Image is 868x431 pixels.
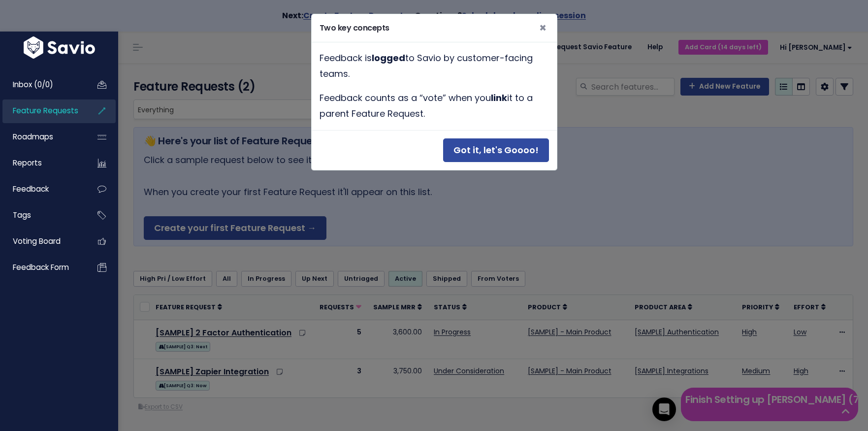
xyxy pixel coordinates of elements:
a: Feedback form [2,256,82,279]
p: Feedback is to Savio by customer-facing teams. [320,50,549,82]
h5: Two key concepts [320,22,389,34]
b: link [491,92,507,104]
img: logo-white.9d6f32f41409.svg [21,36,97,59]
b: logged [372,52,405,64]
a: Voting Board [2,230,82,253]
a: Feedback [2,178,82,200]
span: Tags [13,210,31,220]
span: Feedback form [13,262,69,272]
a: Reports [2,152,82,174]
a: Inbox (0/0) [2,73,82,96]
span: Voting Board [13,236,61,246]
span: Feedback [13,184,49,194]
span: Inbox (0/0) [13,79,53,90]
p: Feedback counts as a “vote” when you it to a parent Feature Request. [320,90,549,122]
span: Reports [13,158,42,168]
span: × [539,20,547,36]
a: Feature Requests [2,99,82,122]
button: Got it, let's Goooo! [443,138,549,163]
span: Roadmaps [13,132,53,142]
span: Feature Requests [13,105,78,116]
button: Close [531,14,554,42]
a: Tags [2,204,82,227]
a: Roadmaps [2,126,82,148]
